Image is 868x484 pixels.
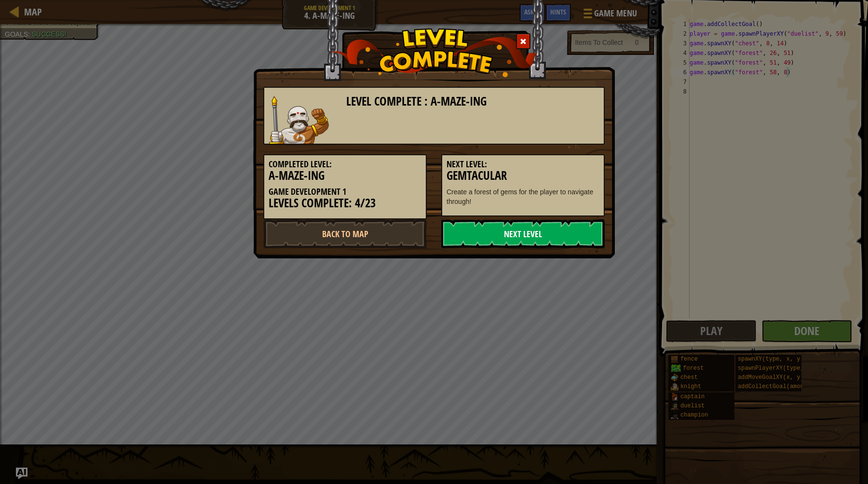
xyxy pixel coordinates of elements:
[269,169,421,182] h3: A-maze-ing
[447,160,599,169] h5: Next Level:
[269,96,329,144] img: goliath.png
[447,169,599,182] h3: Gemtacular
[441,219,605,248] a: Next Level
[346,95,599,108] h3: Level Complete : A-maze-ing
[447,187,599,206] p: Create a forest of gems for the player to navigate through!
[331,28,538,77] img: level_complete.png
[269,187,421,197] h5: Game Development 1
[269,197,421,210] h3: Levels Complete: 4/23
[269,160,421,169] h5: Completed Level:
[263,219,427,248] a: Back to Map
